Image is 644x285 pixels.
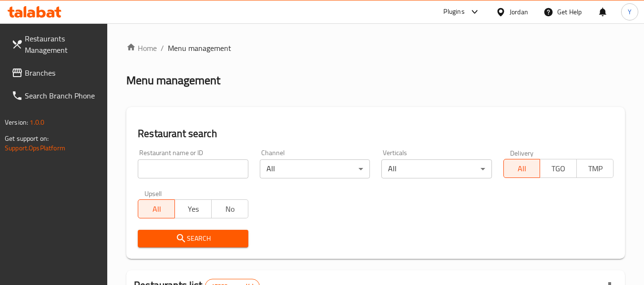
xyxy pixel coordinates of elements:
div: All [260,159,370,178]
span: Version: [5,116,28,128]
button: All [503,159,541,178]
a: Restaurants Management [4,27,108,61]
a: Home [126,42,157,54]
button: All [138,199,175,218]
span: Y [628,7,632,17]
button: Search [138,230,248,247]
span: TMP [581,162,610,176]
span: Branches [25,67,100,79]
li: / [161,42,164,54]
span: TGO [544,162,573,176]
h2: Menu management [126,73,220,88]
h2: Restaurant search [138,127,613,141]
span: Yes [179,202,208,216]
a: Search Branch Phone [4,84,108,107]
span: 1.0.0 [30,116,44,128]
span: Search Branch Phone [25,90,100,101]
input: Search for restaurant name or ID.. [138,159,248,178]
div: Jordan [510,7,528,17]
span: Restaurants Management [25,33,100,56]
button: Yes [174,199,212,218]
a: Branches [4,61,108,84]
label: Delivery [510,149,534,156]
span: All [142,202,171,216]
span: All [508,162,537,176]
div: All [381,159,491,178]
span: No [215,202,245,216]
button: TMP [576,159,613,178]
span: Menu management [168,42,231,54]
a: Support.OpsPlatform [5,142,65,154]
button: No [211,199,248,218]
span: Search [145,233,240,245]
nav: breadcrumb [126,42,625,54]
div: Plugins [443,6,464,18]
button: TGO [540,159,577,178]
label: Upsell [144,190,162,197]
span: Get support on: [5,132,49,145]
